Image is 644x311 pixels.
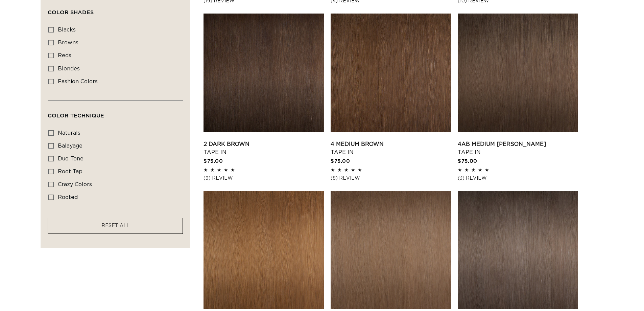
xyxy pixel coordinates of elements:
[58,79,98,84] span: fashion colors
[48,112,104,118] span: Color Technique
[58,130,80,136] span: naturals
[58,40,78,45] span: browns
[58,169,82,174] span: root tap
[101,223,129,228] span: RESET ALL
[58,182,92,187] span: crazy colors
[58,66,80,71] span: blondes
[48,9,94,15] span: Color Shades
[331,140,451,156] a: 4 Medium Brown Tape In
[58,195,78,200] span: rooted
[58,156,84,161] span: duo tone
[58,53,71,58] span: reds
[458,140,578,156] a: 4AB Medium [PERSON_NAME] Tape In
[58,143,82,149] span: balayage
[48,101,183,125] summary: Color Technique (0 selected)
[204,140,324,156] a: 2 Dark Brown Tape In
[58,27,76,32] span: blacks
[101,222,129,230] a: RESET ALL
